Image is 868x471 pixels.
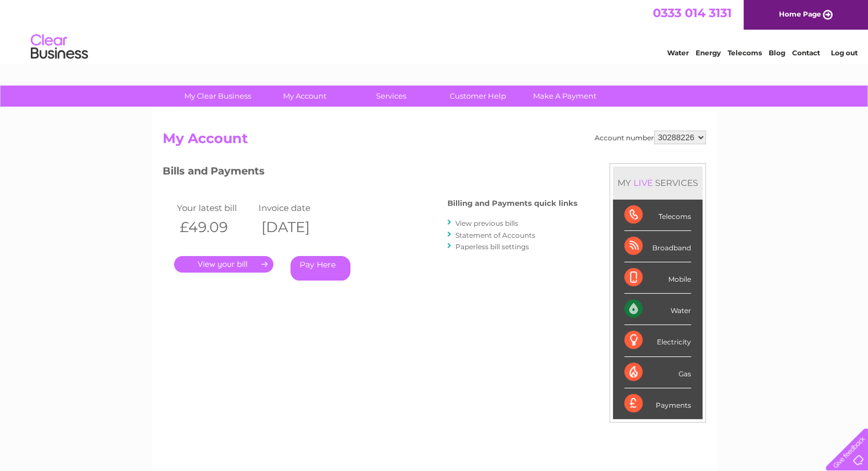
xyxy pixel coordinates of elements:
div: Telecoms [624,200,691,231]
a: My Account [257,86,352,107]
th: [DATE] [256,216,338,239]
a: Blog [769,48,785,57]
h4: Billing and Payments quick links [447,199,578,208]
img: logo.png [30,30,88,64]
h3: Bills and Payments [163,163,578,183]
a: Statement of Accounts [455,231,535,239]
a: 0333 014 3131 [653,6,732,20]
a: Contact [792,48,820,57]
h2: My Account [163,131,706,152]
td: Your latest bill [174,200,256,216]
div: Gas [624,357,691,388]
div: Broadband [624,231,691,262]
a: Make A Payment [518,86,612,107]
a: Water [667,48,689,57]
div: Payments [624,388,691,419]
a: Pay Here [290,256,350,281]
a: Paperless bill settings [455,242,529,251]
a: My Clear Business [171,86,265,107]
a: Customer Help [431,86,525,107]
div: LIVE [631,177,655,188]
a: Energy [696,48,721,57]
div: Account number [595,131,706,144]
div: Electricity [624,325,691,356]
a: Log out [830,48,857,57]
a: . [174,256,273,273]
td: Invoice date [256,200,338,216]
a: Telecoms [728,48,762,57]
div: MY SERVICES [613,167,703,199]
div: Mobile [624,262,691,294]
a: View previous bills [455,219,518,228]
div: Water [624,294,691,325]
th: £49.09 [174,216,256,239]
div: Clear Business is a trading name of Verastar Limited (registered in [GEOGRAPHIC_DATA] No. 3667643... [165,6,704,55]
a: Services [344,86,438,107]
